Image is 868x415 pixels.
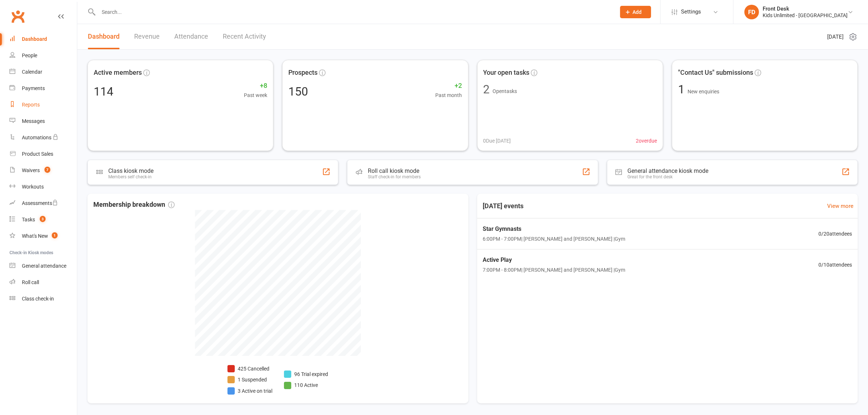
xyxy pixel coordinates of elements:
span: 7 [44,167,50,173]
span: +8 [244,81,267,91]
a: Automations [9,129,77,146]
span: Past month [436,91,462,99]
span: 3 [40,216,46,222]
span: 1 [678,82,688,96]
div: General attendance [22,263,66,269]
span: 2 overdue [636,137,657,145]
span: 0 Due [DATE] [483,137,511,145]
div: 114 [94,86,113,97]
a: Messages [9,113,77,129]
span: 0 / 20 attendees [818,230,852,238]
a: Tasks 3 [9,212,77,228]
div: Roll call [22,279,39,285]
span: Add [633,9,642,15]
a: Product Sales [9,146,77,162]
div: Front Desk [763,5,848,12]
span: 7:00PM - 8:00PM | [PERSON_NAME] and [PERSON_NAME] | Gym [483,266,626,274]
div: Waivers [22,167,40,173]
a: People [9,47,77,64]
span: [DATE] [827,32,844,41]
div: Great for the front desk [628,174,709,179]
a: Class kiosk mode [9,291,77,307]
div: Class check-in [22,296,54,302]
span: 1 [52,232,58,238]
div: Dashboard [22,36,47,42]
a: Attendance [174,24,208,49]
a: Clubworx [9,7,27,26]
div: Kids Unlimited - [GEOGRAPHIC_DATA] [763,12,848,19]
span: Prospects [288,67,318,78]
a: Reports [9,97,77,113]
div: Messages [22,118,45,124]
a: General attendance kiosk mode [9,258,77,274]
div: Product Sales [22,151,53,157]
li: 110 Active [284,381,328,389]
span: "Contact Us" submissions [678,67,753,78]
a: Workouts [9,179,77,195]
span: Active Play [483,255,626,265]
div: General attendance kiosk mode [628,167,709,174]
span: 0 / 10 attendees [818,261,852,269]
a: Dashboard [9,31,77,47]
li: 425 Cancelled [227,365,272,373]
span: Your open tasks [483,67,530,78]
div: Workouts [22,184,44,190]
div: Roll call kiosk mode [368,167,421,174]
a: Recent Activity [223,24,266,49]
span: Past week [244,91,267,99]
a: Payments [9,80,77,97]
div: Calendar [22,69,42,75]
span: 6:00PM - 7:00PM | [PERSON_NAME] and [PERSON_NAME] | Gym [483,235,626,243]
div: Members self check-in [108,174,153,179]
div: Automations [22,135,51,140]
h3: [DATE] events [477,199,530,213]
div: Payments [22,85,45,91]
span: Active members [94,67,142,78]
span: Star Gymnasts [483,224,626,234]
div: Class kiosk mode [108,167,153,174]
li: 96 Trial expired [284,370,328,378]
a: What's New1 [9,228,77,244]
a: View more [827,202,853,210]
div: Staff check-in for members [368,174,421,179]
a: Waivers 7 [9,162,77,179]
span: +2 [436,81,462,91]
li: 3 Active on trial [227,387,272,395]
div: What's New [22,233,48,239]
li: 1 Suspended [227,376,272,384]
a: Dashboard [88,24,120,49]
a: Roll call [9,274,77,291]
a: Calendar [9,64,77,80]
div: People [22,53,37,58]
div: FD [744,5,759,19]
input: Search... [96,7,611,17]
div: 2 [483,84,490,95]
span: Open tasks [493,88,517,94]
a: Revenue [134,24,160,49]
div: Assessments [22,200,58,206]
div: 150 [288,86,308,97]
div: Tasks [22,217,35,222]
div: Reports [22,102,40,108]
span: Membership breakdown [93,199,175,210]
button: Add [620,6,651,18]
span: Settings [681,4,701,20]
a: Assessments [9,195,77,212]
span: New enquiries [688,89,719,94]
